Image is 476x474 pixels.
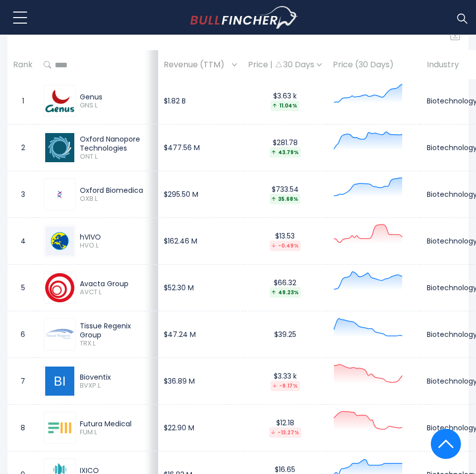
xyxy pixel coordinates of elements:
img: OXB.L.png [56,190,64,198]
a: Go to homepage [190,6,298,29]
span: Revenue (TTM) [164,57,229,73]
td: $36.89 M [158,358,243,405]
img: ONT.L.png [45,133,74,162]
td: 2 [8,125,38,171]
div: Oxford Nanopore Technologies [80,135,153,153]
td: $47.24 M [158,311,243,358]
td: 5 [8,265,38,311]
div: Oxford Biomedica [80,186,153,195]
span: HVO.L [80,242,153,250]
span: AVCT.L [80,288,153,297]
div: Genus [80,92,153,101]
span: BVXP.L [80,382,153,390]
img: HVO.L.png [45,226,74,256]
img: AVCT.L.png [45,273,74,302]
td: 6 [8,311,38,358]
span: GNS.L [80,101,153,110]
div: $281.78 [248,138,322,158]
div: 11.04% [271,100,299,111]
td: $295.50 M [158,171,243,218]
div: 49.23% [270,287,301,298]
div: $66.32 [248,278,322,298]
div: -13.27% [269,427,301,438]
div: $12.18 [248,418,322,438]
th: Price (30 Days) [327,50,421,80]
img: bullfincher logo [190,6,298,29]
td: 4 [8,218,38,265]
td: $22.90 M [158,405,243,451]
td: 1 [8,78,38,125]
img: TRX.L.png [45,320,74,349]
div: $39.25 [248,330,322,339]
div: Price | 30 Days [248,60,322,70]
td: $52.30 M [158,265,243,311]
img: GNS.L.png [45,90,74,112]
div: 43.79% [270,147,301,158]
div: $3.63 k [248,91,322,111]
td: 3 [8,171,38,218]
span: FUM.L [80,428,153,437]
span: TRX.L [80,339,153,348]
td: 8 [8,405,38,451]
span: ONT.L [80,153,153,161]
td: $162.46 M [158,218,243,265]
div: $733.54 [248,185,322,204]
div: $3.33 k [248,372,322,391]
div: -9.17% [271,381,300,391]
td: 7 [8,358,38,405]
div: Futura Medical [80,419,153,428]
div: 35.68% [270,194,300,204]
th: Rank [8,50,38,80]
img: FUM.L.png [45,413,74,442]
span: OXB.L [80,195,153,203]
div: Avacta Group [80,279,153,288]
div: $13.53 [248,231,322,251]
div: Tissue Regenix Group [80,321,153,339]
div: Bioventix [80,373,153,382]
td: $477.56 M [158,125,243,171]
div: -0.49% [270,241,301,251]
div: hVIVO [80,232,153,242]
td: $1.82 B [158,78,243,125]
